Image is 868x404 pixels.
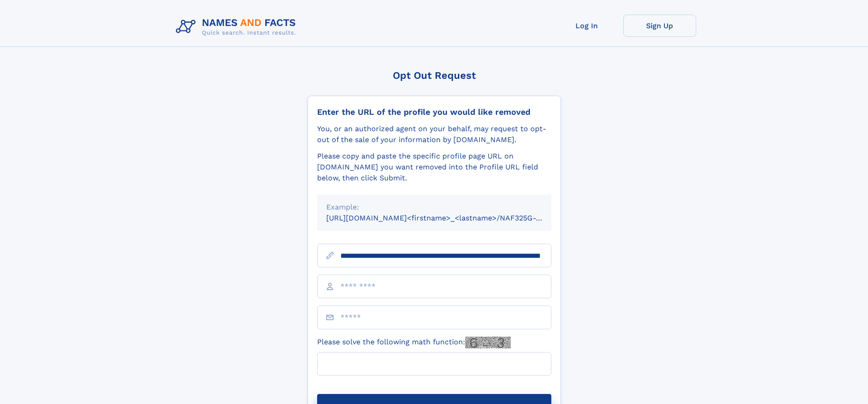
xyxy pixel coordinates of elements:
[308,70,561,81] div: Opt Out Request
[317,123,551,145] div: You, or an authorized agent on your behalf, may request to opt-out of the sale of your informatio...
[326,214,569,222] small: [URL][DOMAIN_NAME]<firstname>_<lastname>/NAF325G-xxxxxxxx
[317,151,551,184] div: Please copy and paste the specific profile page URL on [DOMAIN_NAME] you want removed into the Pr...
[623,15,696,37] a: Sign Up
[326,202,542,213] div: Example:
[317,337,511,348] label: Please solve the following math function:
[550,15,623,37] a: Log In
[172,15,303,39] img: Logo Names and Facts
[317,107,551,117] div: Enter the URL of the profile you would like removed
